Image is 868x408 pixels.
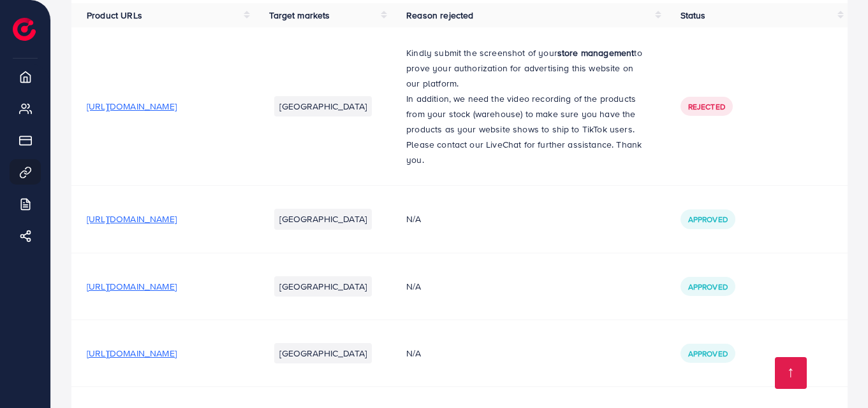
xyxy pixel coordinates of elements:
p: Kindly submit the screenshot of your to prove your authorization for advertising this website on ... [406,45,650,91]
span: Target markets [269,9,330,22]
span: N/A [406,280,421,293]
li: [GEOGRAPHIC_DATA] [274,276,372,297]
span: Approved [688,281,728,292]
span: Reason rejected [406,9,473,22]
span: N/A [406,347,421,360]
li: [GEOGRAPHIC_DATA] [274,209,372,229]
span: N/A [406,213,421,225]
span: Approved [688,348,728,359]
span: Rejected [688,101,725,112]
span: [URL][DOMAIN_NAME] [87,213,177,225]
strong: store management [557,46,635,59]
p: Please contact our LiveChat for further assistance. Thank you. [406,137,650,167]
li: [GEOGRAPHIC_DATA] [274,96,372,116]
li: [GEOGRAPHIC_DATA] [274,343,372,363]
span: Status [680,9,706,22]
span: Product URLs [87,9,142,22]
iframe: Chat [814,351,858,398]
span: [URL][DOMAIN_NAME] [87,347,177,360]
span: Approved [688,214,728,225]
span: [URL][DOMAIN_NAME] [87,280,177,293]
p: In addition, we need the video recording of the products from your stock (warehouse) to make sure... [406,91,650,137]
span: [URL][DOMAIN_NAME] [87,100,177,113]
img: logo [13,18,36,41]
